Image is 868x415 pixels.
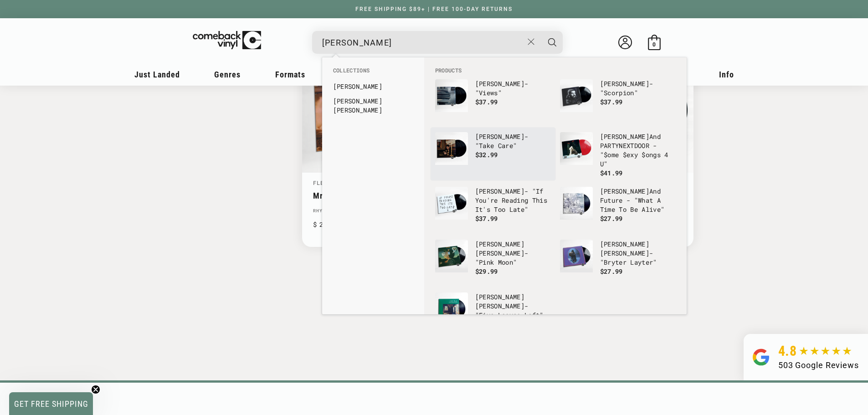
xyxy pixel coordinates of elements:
[600,187,649,195] b: [PERSON_NAME]
[555,235,680,288] li: products: Nick Drake - "Bryter Layter"
[475,150,498,159] span: $32.99
[600,267,623,276] span: $27.99
[275,70,305,79] span: Formats
[435,292,551,336] a: Nick Drake - "Five Leaves Left" [PERSON_NAME][PERSON_NAME]- "Five Leaves Left"
[523,32,539,52] button: Close
[799,347,852,356] img: star5.svg
[560,79,676,123] a: Drake - "Scorpion" [PERSON_NAME]- "Scorpion" $37.99
[600,79,649,88] b: [PERSON_NAME]
[744,334,868,380] a: 4.8 503 Google Reviews
[600,132,649,141] b: [PERSON_NAME]
[9,392,93,415] div: GET FREE SHIPPINGClose teaser
[424,57,687,314] div: Products
[302,300,694,309] p: Page 2 of 142
[475,187,524,195] b: [PERSON_NAME]
[431,128,555,180] li: products: Drake - "Take Care"
[600,187,676,214] p: And Future - "What A Time To Be Alive"
[475,249,524,257] b: [PERSON_NAME]
[313,179,362,186] a: Fleetwood Mac
[475,267,498,276] span: $29.99
[560,240,593,272] img: Nick Drake - "Bryter Layter"
[333,82,413,91] a: [PERSON_NAME]
[600,249,649,257] b: [PERSON_NAME]
[475,214,498,223] span: $37.99
[431,75,555,128] li: products: Drake - "Views"
[560,187,593,220] img: Drake And Future - "What A Time To Be Alive"
[560,79,593,112] img: Drake - "Scorpion"
[475,187,551,214] p: - "If You're Reading This It's Too Late"
[435,187,551,231] a: Drake - "If You're Reading This It's Too Late" [PERSON_NAME]- "If You're Reading This It's Too La...
[475,292,551,320] p: [PERSON_NAME] - "Five Leaves Left"
[302,270,694,309] nav: Pagination
[475,240,551,267] p: [PERSON_NAME] - "Pink Moon"
[560,132,593,165] img: Drake And PARTYNEXTDOOR - "$ome $exy $ongs 4 U"
[322,57,424,122] div: Collections
[435,292,468,325] img: Nick Drake - "Five Leaves Left"
[600,240,676,267] p: [PERSON_NAME] - "Bryter Layter"
[560,132,676,178] a: Drake And PARTYNEXTDOOR - "$ome $exy $ongs 4 U" [PERSON_NAME]And PARTYNEXTDOOR - "$ome $exy $ongs...
[475,79,551,97] p: - "Views"
[329,67,418,79] li: Collections
[134,70,180,79] span: Just Landed
[322,33,523,52] input: When autocomplete results are available use up and down arrows to review and enter to select
[652,41,656,48] span: 0
[14,399,88,409] span: GET FREE SHIPPING
[753,343,769,371] img: Group.svg
[475,97,498,106] span: $37.99
[435,132,468,165] img: Drake - "Take Care"
[600,214,623,223] span: $27.99
[555,75,680,128] li: products: Drake - "Scorpion"
[214,70,241,79] span: Genres
[435,79,468,112] img: Drake - "Views"
[475,132,551,150] p: - "Take Care"
[600,132,676,169] p: And PARTYNEXTDOOR - "$ome $exy $ongs 4 U"
[431,182,555,235] li: products: Drake - "If You're Reading This It's Too Late"
[600,97,623,106] span: $37.99
[719,70,734,79] span: Info
[333,106,382,114] b: [PERSON_NAME]
[313,191,416,200] a: Mr. Wonderful
[91,385,100,394] button: Close teaser
[600,79,676,97] p: - "Scorpion"
[346,6,522,12] a: FREE SHIPPING $89+ | FREE 100-DAY RETURNS
[329,79,418,94] li: collections: Drake
[555,182,680,235] li: products: Drake And Future - "What A Time To Be Alive"
[555,128,680,182] li: products: Drake And PARTYNEXTDOOR - "$ome $exy $ongs 4 U"
[778,359,859,371] div: 503 Google Reviews
[541,31,564,54] button: Search
[329,94,418,118] li: collections: Nick Drake
[778,343,797,359] span: 4.8
[333,97,413,115] a: [PERSON_NAME][PERSON_NAME]
[600,169,623,177] span: $41.99
[435,240,551,283] a: Nick Drake - "Pink Moon" [PERSON_NAME][PERSON_NAME]- "Pink Moon" $29.99
[435,132,551,176] a: Drake - "Take Care" [PERSON_NAME]- "Take Care" $32.99
[431,235,555,288] li: products: Nick Drake - "Pink Moon"
[333,82,382,91] b: [PERSON_NAME]
[312,31,563,54] div: Search
[431,67,680,75] li: Products
[475,302,524,310] b: [PERSON_NAME]
[431,288,555,341] li: products: Nick Drake - "Five Leaves Left"
[435,240,468,272] img: Nick Drake - "Pink Moon"
[475,79,524,88] b: [PERSON_NAME]
[435,187,468,220] img: Drake - "If You're Reading This It's Too Late"
[560,240,676,283] a: Nick Drake - "Bryter Layter" [PERSON_NAME][PERSON_NAME]- "Bryter Layter" $27.99
[560,187,676,231] a: Drake And Future - "What A Time To Be Alive" [PERSON_NAME]And Future - "What A Time To Be Alive" ...
[435,79,551,123] a: Drake - "Views" [PERSON_NAME]- "Views" $37.99
[475,132,524,141] b: [PERSON_NAME]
